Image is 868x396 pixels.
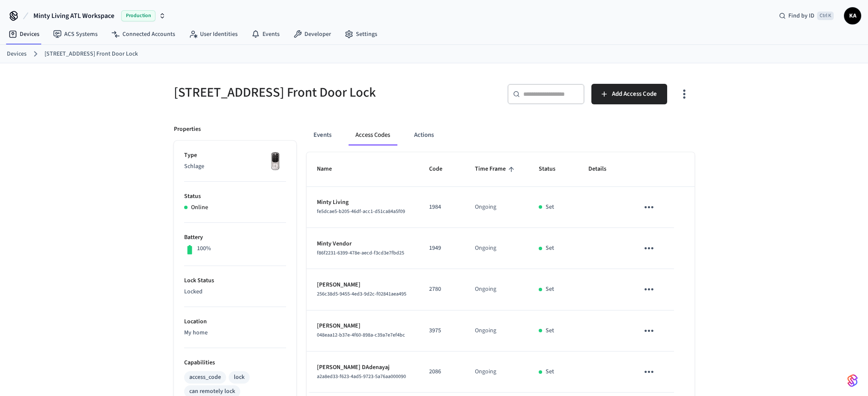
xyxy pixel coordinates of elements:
p: [PERSON_NAME] [317,281,409,290]
p: 100% [197,244,211,253]
span: 048eaa12-b37e-4f60-898a-c39a7e7ef4bc [317,331,405,339]
span: Production [121,10,155,21]
img: Yale Assure Touchscreen Wifi Smart Lock, Satin Nickel, Front [265,151,286,172]
p: Minty Vendor [317,239,409,248]
a: Connected Accounts [104,27,182,42]
a: [STREET_ADDRESS] Front Door Lock [45,50,138,59]
p: Set [546,367,554,376]
div: lock [234,373,245,382]
p: Set [546,326,554,335]
p: Location [184,317,286,326]
td: Ongoing [465,187,528,228]
button: Add Access Code [591,84,667,104]
p: Capabilities [184,358,286,367]
p: Status [184,192,286,201]
a: Devices [2,27,46,42]
button: Access Codes [349,125,397,145]
p: Properties [174,125,201,134]
span: KA [845,8,860,24]
p: 1949 [429,244,454,253]
div: ant example [307,125,695,145]
span: Add Access Code [612,89,657,100]
span: 256c38d5-9455-4ed3-9d2c-f02841aea495 [317,290,406,298]
td: Ongoing [465,228,528,269]
p: Lock Status [184,276,286,285]
a: User Identities [182,27,245,42]
p: 3975 [429,326,454,335]
a: Developer [286,27,338,42]
p: My home [184,328,286,337]
td: Ongoing [465,352,528,393]
span: Code [429,163,453,176]
span: Name [317,163,343,176]
p: 2086 [429,367,454,376]
a: ACS Systems [46,27,104,42]
p: 2780 [429,285,454,294]
span: Minty Living ATL Workspace [33,11,114,21]
p: Battery [184,233,286,242]
button: KA [844,7,861,24]
p: Online [191,203,208,212]
p: [PERSON_NAME] DAdenayaj [317,363,409,372]
td: Ongoing [465,269,528,310]
p: Locked [184,287,286,296]
table: sticky table [307,152,695,393]
p: Set [546,244,554,253]
span: a2a8ed33-f623-4ad5-9723-5a76aa000090 [317,373,406,380]
p: Set [546,285,554,294]
div: Find by IDCtrl K [772,8,841,24]
span: Ctrl K [817,12,834,20]
p: 1984 [429,203,454,212]
span: f86f2231-6399-478e-aecd-f3cd3e7fbd25 [317,249,404,257]
button: Actions [407,125,441,145]
div: access_code [189,373,221,382]
span: Status [539,163,567,176]
p: Minty Living [317,198,409,207]
span: fe5dcae5-b205-46df-acc1-d51ca84a5f09 [317,208,405,215]
span: Details [588,163,617,176]
p: Type [184,151,286,160]
div: can remotely lock [189,387,235,396]
td: Ongoing [465,310,528,352]
p: Set [546,203,554,212]
p: Schlage [184,162,286,171]
h5: [STREET_ADDRESS] Front Door Lock [174,84,429,101]
img: SeamLogoGradient.69752ec5.svg [847,374,858,387]
button: Events [307,125,338,145]
a: Events [245,27,286,42]
p: [PERSON_NAME] [317,322,409,331]
span: Find by ID [788,12,814,20]
span: Time Frame [475,163,517,176]
a: Devices [7,50,27,59]
a: Settings [338,27,384,42]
